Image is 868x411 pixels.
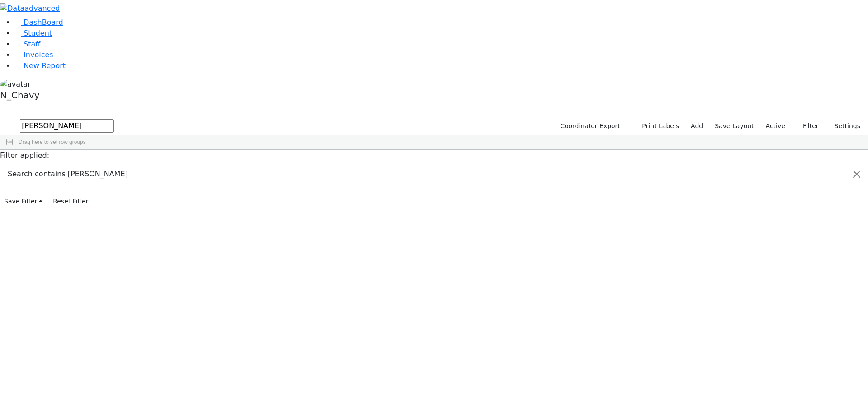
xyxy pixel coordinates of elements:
span: Invoices [24,51,53,59]
span: New Report [24,61,66,70]
span: Student [24,29,52,37]
button: Close [846,162,868,187]
span: Drag here to set row groups [19,139,86,145]
input: Search [20,119,114,133]
button: Print Labels [632,119,683,133]
span: Staff [24,40,40,48]
button: Save Layout [711,119,758,133]
button: Filter [791,119,823,133]
span: DashBoard [24,18,63,27]
button: Reset Filter [49,194,92,208]
label: Active [762,119,789,133]
a: New Report [14,61,66,70]
button: Coordinator Export [554,119,624,133]
a: Student [14,29,52,37]
a: Staff [14,40,40,48]
a: Invoices [14,51,53,59]
button: Settings [823,119,864,133]
a: Add [687,119,707,133]
a: DashBoard [14,18,63,27]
